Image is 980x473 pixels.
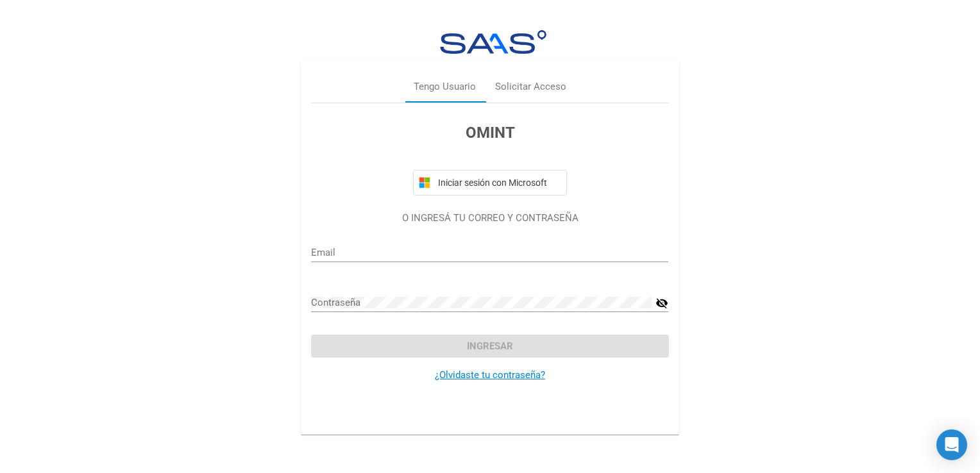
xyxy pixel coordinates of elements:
[435,369,545,381] a: ¿Olvidaste tu contraseña?
[936,429,967,460] div: Open Intercom Messenger
[311,211,668,226] p: O INGRESÁ TU CORREO Y CONTRASEÑA
[435,178,561,188] span: Iniciar sesión con Microsoft
[467,340,513,352] span: Ingresar
[311,121,668,144] h3: OMINT
[311,335,668,358] button: Ingresar
[413,170,567,195] button: Iniciar sesión con Microsoft
[495,80,566,95] div: Solicitar Acceso
[655,295,668,311] mat-icon: visibility_off
[414,80,476,95] div: Tengo Usuario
